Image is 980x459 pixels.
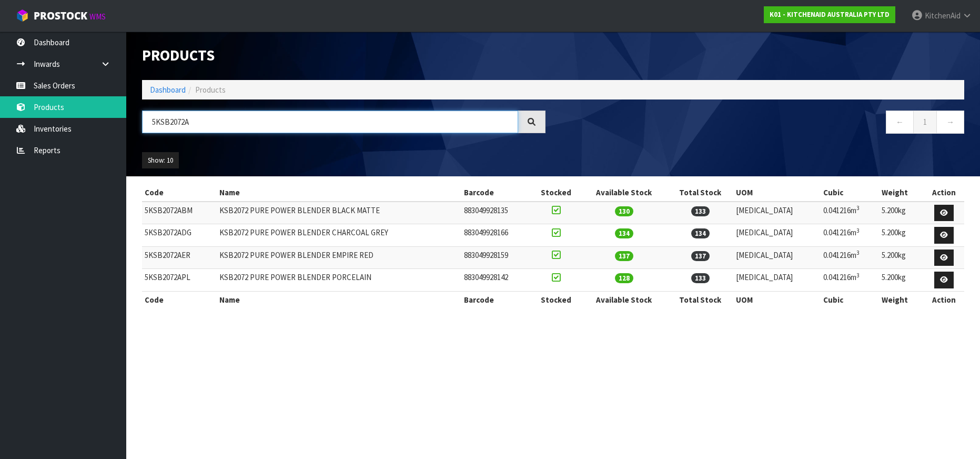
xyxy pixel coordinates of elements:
[142,111,518,133] input: Search products
[615,251,633,261] span: 137
[461,269,531,292] td: 883049928142
[925,11,961,21] span: KitchenAid
[461,184,531,201] th: Barcode
[691,251,710,261] span: 137
[142,202,217,224] td: 5KSB2072ABM
[461,246,531,269] td: 883049928159
[821,184,879,201] th: Cubic
[195,85,226,95] span: Products
[667,184,734,201] th: Total Stock
[89,12,106,22] small: WMS
[142,152,179,169] button: Show: 10
[856,204,860,212] sup: 3
[531,184,581,201] th: Stocked
[615,206,633,216] span: 130
[821,269,879,292] td: 0.041216m
[879,224,923,247] td: 5.200kg
[16,9,29,22] img: cube-alt.png
[733,269,821,292] td: [MEDICAL_DATA]
[217,246,461,269] td: KSB2072 PURE POWER BLENDER EMPIRE RED
[821,291,879,308] th: Cubic
[856,249,860,256] sup: 3
[691,228,710,238] span: 134
[142,269,217,292] td: 5KSB2072APL
[691,206,710,216] span: 133
[733,291,821,308] th: UOM
[150,85,186,95] a: Dashboard
[461,202,531,224] td: 883049928135
[142,47,545,64] h1: Products
[217,184,461,201] th: Name
[34,9,87,23] span: ProStock
[217,291,461,308] th: Name
[821,202,879,224] td: 0.041216m
[142,224,217,247] td: 5KSB2072ADG
[886,111,914,133] a: ←
[821,224,879,247] td: 0.041216m
[913,111,937,133] a: 1
[879,184,923,201] th: Weight
[461,291,531,308] th: Barcode
[856,227,860,234] sup: 3
[461,224,531,247] td: 883049928166
[667,291,734,308] th: Total Stock
[142,184,217,201] th: Code
[531,291,581,308] th: Stocked
[217,202,461,224] td: KSB2072 PURE POWER BLENDER BLACK MATTE
[142,246,217,269] td: 5KSB2072AER
[924,184,964,201] th: Action
[879,269,923,292] td: 5.200kg
[733,246,821,269] td: [MEDICAL_DATA]
[581,291,667,308] th: Available Stock
[691,273,710,283] span: 133
[879,202,923,224] td: 5.200kg
[733,184,821,201] th: UOM
[770,10,890,19] strong: K01 - KITCHENAID AUSTRALIA PTY LTD
[733,202,821,224] td: [MEDICAL_DATA]
[581,184,667,201] th: Available Stock
[615,273,633,283] span: 128
[217,224,461,247] td: KSB2072 PURE POWER BLENDER CHARCOAL GREY
[561,111,965,136] nav: Page navigation
[821,246,879,269] td: 0.041216m
[924,291,964,308] th: Action
[142,291,217,308] th: Code
[615,228,633,238] span: 134
[733,224,821,247] td: [MEDICAL_DATA]
[856,272,860,279] sup: 3
[936,111,964,133] a: →
[879,291,923,308] th: Weight
[879,246,923,269] td: 5.200kg
[217,269,461,292] td: KSB2072 PURE POWER BLENDER PORCELAIN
